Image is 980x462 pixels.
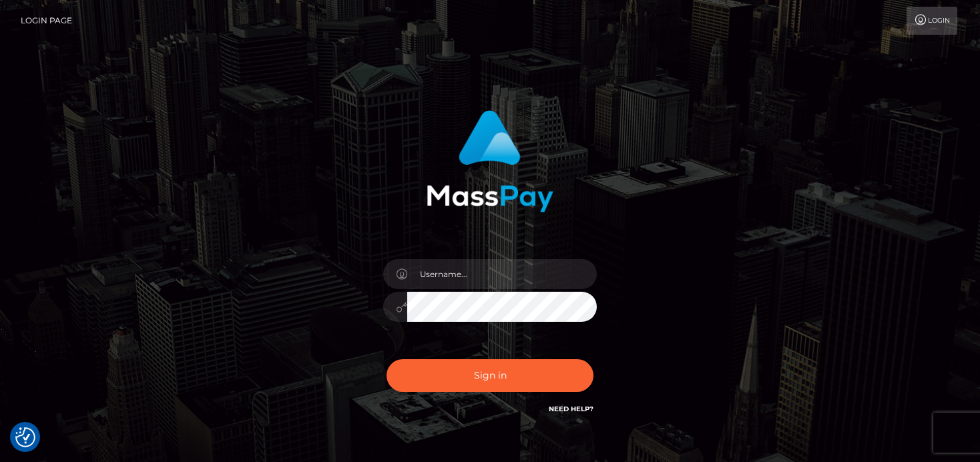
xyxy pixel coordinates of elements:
[21,7,72,35] a: Login Page
[407,259,597,289] input: Username...
[907,7,957,35] a: Login
[15,427,35,447] button: Consent Preferences
[427,110,553,212] img: MassPay Login
[549,405,593,413] a: Need Help?
[15,427,35,447] img: Revisit consent button
[387,359,593,392] button: Sign in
